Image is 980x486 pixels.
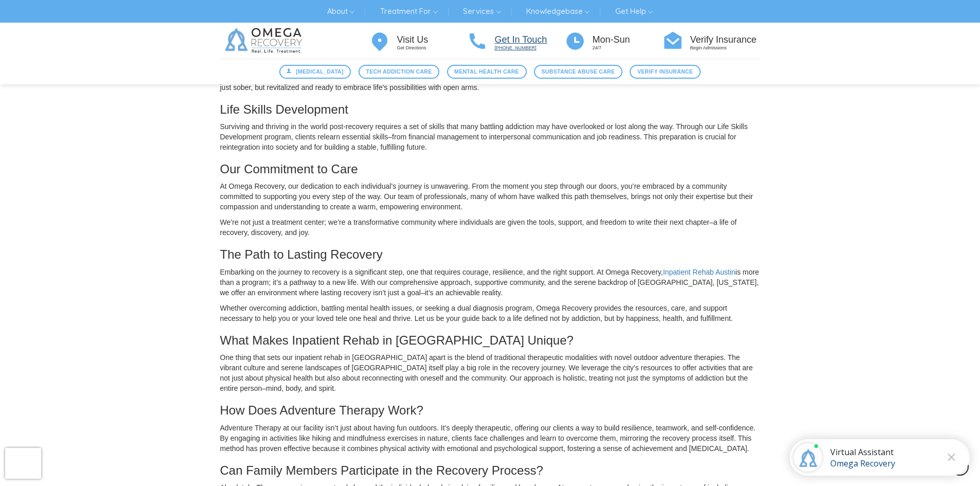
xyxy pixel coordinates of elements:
[220,163,760,176] h3: Our Commitment to Care
[220,334,760,347] h3: What Makes Inpatient Rehab in [GEOGRAPHIC_DATA] Unique?
[542,67,615,76] span: Substance Abuse Care
[220,217,760,238] p: We’re not just a treatment center; we’re a transformative community where individuals are given t...
[690,35,760,45] h4: Verify Insurance
[608,3,661,20] a: Get Help
[220,103,760,116] h3: Life Skills Development
[447,65,527,79] a: Mental Health Care
[663,30,760,52] a: Verify Insurance Begin Admissions
[519,3,597,20] a: Knowledgebase
[279,65,351,79] a: [MEDICAL_DATA]
[495,45,565,51] p: [PHONE_NUMBER]
[593,45,663,51] p: 24/7
[220,352,760,393] p: One thing that sets our inpatient rehab in [GEOGRAPHIC_DATA] apart is the blend of traditional th...
[369,30,467,52] a: Visit Us Get Directions
[296,67,344,76] span: [MEDICAL_DATA]
[220,423,760,454] p: Adventure Therapy at our facility isn’t just about having fun outdoors. It’s deeply therapeutic, ...
[5,448,41,479] iframe: reCAPTCHA
[534,65,622,79] a: Substance Abuse Care
[319,3,362,20] a: About
[220,303,760,323] p: Whether overcoming addiction, battling mental health issues, or seeking a dual diagnosis program,...
[637,67,693,76] span: Verify Insurance
[359,65,439,79] a: Tech Addiction Care
[455,3,508,20] a: Services
[663,268,736,276] a: Inpatient Rehab Austin
[220,404,760,417] h3: How Does Adventure Therapy Work?
[495,35,565,45] h4: Get In Touch
[220,23,310,59] img: Omega Recovery
[467,30,565,52] a: Get In Touch [PHONE_NUMBER]
[397,35,467,45] h4: Visit Us
[454,67,519,76] span: Mental Health Care
[220,121,760,152] p: Surviving and thriving in the world post-recovery requires a set of skills that many battling add...
[690,45,760,51] p: Begin Admissions
[220,464,760,477] h3: Can Family Members Participate in the Recovery Process?
[366,67,432,76] span: Tech Addiction Care
[372,3,446,20] a: Treatment For
[397,45,467,51] p: Get Directions
[220,181,760,212] p: At Omega Recovery, our dedication to each individual’s journey is unwavering. From the moment you...
[630,65,700,79] a: Verify Insurance
[593,35,663,45] h4: Mon-Sun
[220,248,760,261] h3: The Path to Lasting Recovery
[220,267,760,298] p: Embarking on the journey to recovery is a significant step, one that requires courage, resilience...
